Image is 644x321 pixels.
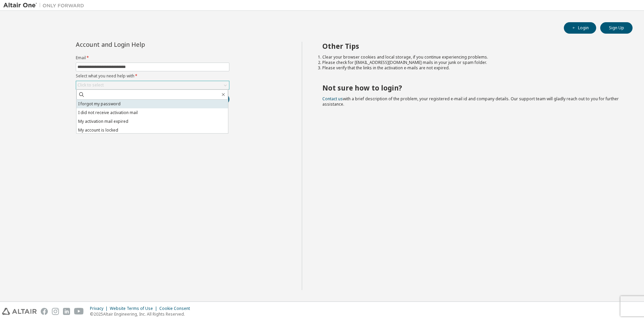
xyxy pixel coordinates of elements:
[2,308,37,315] img: altair_logo.svg
[76,100,228,108] li: I forgot my password
[564,22,596,34] button: Login
[159,306,194,311] div: Cookie Consent
[90,311,194,317] p: © 2025 Altair Engineering, Inc. All Rights Reserved.
[52,308,59,315] img: instagram.svg
[322,83,621,92] h2: Not sure how to login?
[74,308,84,315] img: youtube.svg
[76,73,229,79] label: Select what you need help with
[322,96,619,107] span: with a brief description of the problem, your registered e-mail id and company details. Our suppo...
[76,55,229,61] label: Email
[3,2,88,9] img: Altair One
[322,96,343,102] a: Contact us
[322,65,621,71] li: Please verify that the links in the activation e-mails are not expired.
[76,42,199,47] div: Account and Login Help
[90,306,110,311] div: Privacy
[322,42,621,50] h2: Other Tips
[41,308,48,315] img: facebook.svg
[76,81,229,89] div: Click to select
[63,308,70,315] img: linkedin.svg
[322,60,621,65] li: Please check for [EMAIL_ADDRESS][DOMAIN_NAME] mails in your junk or spam folder.
[322,55,621,60] li: Clear your browser cookies and local storage, if you continue experiencing problems.
[110,306,159,311] div: Website Terms of Use
[77,82,104,88] div: Click to select
[600,22,633,34] button: Sign Up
